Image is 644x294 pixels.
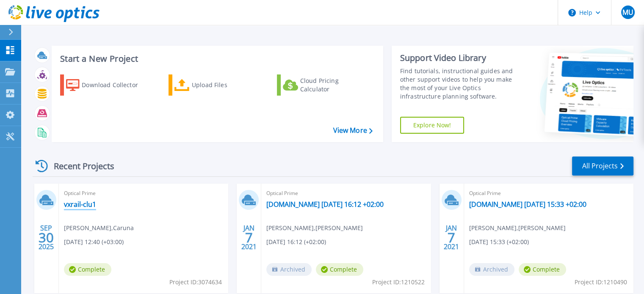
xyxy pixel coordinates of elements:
[169,74,263,96] a: Upload Files
[266,223,363,233] span: [PERSON_NAME] , [PERSON_NAME]
[469,237,529,247] span: [DATE] 15:33 (+02:00)
[64,189,223,198] span: Optical Prime
[277,74,371,96] a: Cloud Pricing Calculator
[192,77,260,93] div: Upload Files
[82,77,149,93] div: Download Collector
[333,126,372,135] a: View More
[33,156,126,176] div: Recent Projects
[469,263,514,276] span: Archived
[169,278,222,287] span: Project ID: 3074634
[60,54,372,63] h3: Start a New Project
[622,9,633,16] span: MU
[316,263,363,276] span: Complete
[266,263,312,276] span: Archived
[572,157,633,176] a: All Projects
[266,189,426,198] span: Optical Prime
[39,234,54,241] span: 30
[469,200,586,209] a: [DOMAIN_NAME] [DATE] 15:33 +02:00
[400,117,464,134] a: Explore Now!
[241,222,257,253] div: JAN 2021
[64,237,124,247] span: [DATE] 12:40 (+03:00)
[443,222,459,253] div: JAN 2021
[266,237,326,247] span: [DATE] 16:12 (+02:00)
[245,234,253,241] span: 7
[448,234,455,241] span: 7
[60,74,155,96] a: Download Collector
[64,200,96,209] a: vxrail-clu1
[38,222,54,253] div: SEP 2025
[469,189,628,198] span: Optical Prime
[400,52,522,63] div: Support Video Library
[519,263,566,276] span: Complete
[469,223,566,233] span: [PERSON_NAME] , [PERSON_NAME]
[266,200,384,209] a: [DOMAIN_NAME] [DATE] 16:12 +02:00
[400,67,522,101] div: Find tutorials, instructional guides and other support videos to help you make the most of your L...
[64,223,134,233] span: [PERSON_NAME] , Caruna
[575,278,627,287] span: Project ID: 1210490
[372,278,425,287] span: Project ID: 1210522
[64,263,111,276] span: Complete
[300,77,368,93] div: Cloud Pricing Calculator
